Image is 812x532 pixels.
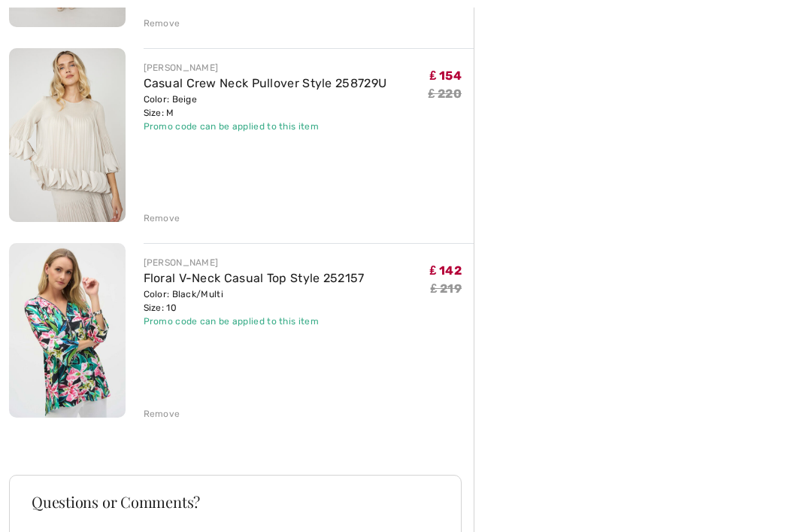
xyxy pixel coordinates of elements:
[144,288,365,315] div: Color: Black/Multi Size: 10
[9,244,126,418] img: Floral V-Neck Casual Top Style 252157
[144,77,387,91] a: Casual Crew Neck Pullover Style 258729U
[429,87,462,102] s: ₤ 220
[144,272,365,286] a: Floral V-Neck Casual Top Style 252157
[144,315,365,329] div: Promo code can be applied to this item
[32,495,439,510] h3: Questions or Comments?
[144,120,387,134] div: Promo code can be applied to this item
[430,69,462,84] span: ₤ 154
[144,408,180,421] div: Remove
[430,264,462,278] span: ₤ 142
[9,49,126,223] img: Casual Crew Neck Pullover Style 258729U
[144,93,387,120] div: Color: Beige Size: M
[144,62,387,75] div: [PERSON_NAME]
[144,257,365,270] div: [PERSON_NAME]
[144,212,180,226] div: Remove
[144,17,180,31] div: Remove
[431,282,462,296] s: ₤ 219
